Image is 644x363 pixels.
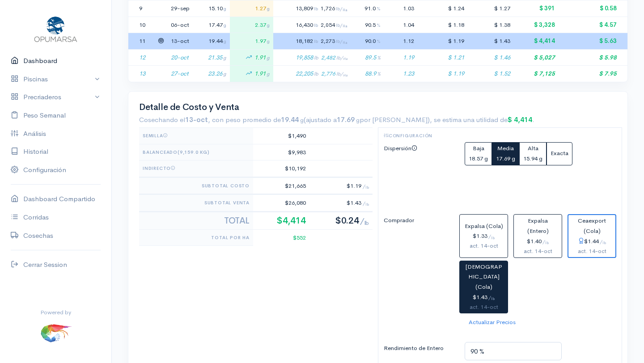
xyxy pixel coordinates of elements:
button: [DEMOGRAPHIC_DATA] (Cola)$1.43/lbact. 14-oct [459,261,508,313]
td: 19.44 [194,33,230,50]
td: 06-oct [167,17,194,33]
span: (ajustado a por [PERSON_NAME]) [304,115,430,124]
h6: Configuración [384,133,616,138]
span: g [267,71,270,77]
td: $ 1.19 [418,66,468,82]
span: lb [314,55,318,61]
button: Media17.69 g [492,142,519,165]
td: 1.04 [384,17,418,33]
span: g [267,55,270,61]
button: Ceaexport (Cola)$1.44/lbact. 14-oct [568,214,616,257]
sub: Ha [343,8,347,12]
td: $21,665 [253,177,309,194]
sub: Ha [343,57,347,61]
span: $ 1.38 [494,21,510,29]
td: $ 5.98 [559,49,627,66]
sub: lb [491,236,495,240]
th: Indirecto [139,160,253,177]
td: $9,983 [253,144,309,160]
span: / [600,238,606,245]
div: act. 14-oct [463,303,504,312]
span: % [377,71,381,77]
div: $1.40 [517,236,558,247]
label: Rendimiento de Entero [378,342,459,357]
span: Alta [528,144,538,152]
button: Expalsa (Entero)$1.40/lbact. 14-oct [513,214,562,257]
span: 10 [139,21,145,29]
div: act. 14-oct [572,247,612,256]
small: g [300,116,304,124]
button: Expalsa (Cola)$1.33/lbact. 14-oct [459,214,508,257]
span: $ 1.52 [494,70,510,77]
td: 15.10 [194,0,230,17]
div: act. 14-oct [463,241,504,251]
span: (9,159.0 kg) [178,149,210,155]
span: Expalsa (Cola) [465,222,503,230]
img: ... [40,317,72,349]
span: lb/ [336,6,347,12]
td: 13,809 [273,0,351,17]
th: Balanceado [139,144,253,160]
td: $ 1.21 [418,49,468,66]
span: lb/ [336,22,347,28]
span: % [377,22,381,28]
td: $ 7.95 [559,66,627,82]
td: 21.35 [194,49,230,66]
span: lb/ [336,55,347,61]
span: 11 [139,37,145,45]
sub: Ha [343,73,347,77]
button: Exacta [547,142,572,165]
h2: Total [143,216,250,226]
td: 1.97 [230,33,273,50]
th: Subtotal Costo [139,177,253,194]
td: 1.03 [384,0,418,17]
span: Expalsa (Entero) [527,217,549,235]
span: lb [314,38,318,44]
td: 27-oct [167,66,194,82]
td: $26,080 [253,194,309,212]
sub: lb [602,241,606,245]
td: 20-oct [167,49,194,66]
span: lb [314,5,318,12]
th: Total Por Ha [139,229,253,245]
span: 1,726 [321,5,347,12]
td: 91.0 [351,0,384,17]
strong: $ 4,414 [508,115,532,124]
td: 1.12 [384,33,418,50]
sub: lb [365,202,369,207]
sub: lb [545,241,549,245]
sub: Ha [343,41,347,45]
span: / [488,233,495,239]
span: % [377,55,381,61]
td: $ 0.58 [559,0,627,17]
small: 17.69 g [496,155,515,162]
span: g [267,22,270,28]
td: 17.47 [194,17,230,33]
span: g [223,71,226,77]
td: 16,430 [273,17,351,33]
span: g [223,55,226,61]
td: 1.27 [230,0,273,17]
span: / [360,216,369,226]
td: $ 1.18 [418,17,468,33]
span: / [363,183,369,189]
sub: lb [365,185,369,190]
span: / [488,294,495,300]
span: g [267,38,270,44]
td: $ 1.19 [418,33,468,50]
td: $ 391 [514,0,559,17]
td: 1.19 [384,49,418,66]
span: Media [497,144,514,152]
span: 9 [139,4,142,12]
td: 89.5 [351,49,384,66]
td: 23.26 [194,66,230,82]
h2: $4,414 [257,216,306,226]
button: Baja18.57 g [465,142,492,165]
strong: 17.69 [337,115,360,124]
span: g [224,38,226,44]
td: $ 4.57 [559,17,627,33]
td: 90.0 [351,33,384,50]
small: 15.94 g [523,155,542,162]
sub: lb [364,219,369,227]
td: 1.23 [384,66,418,82]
